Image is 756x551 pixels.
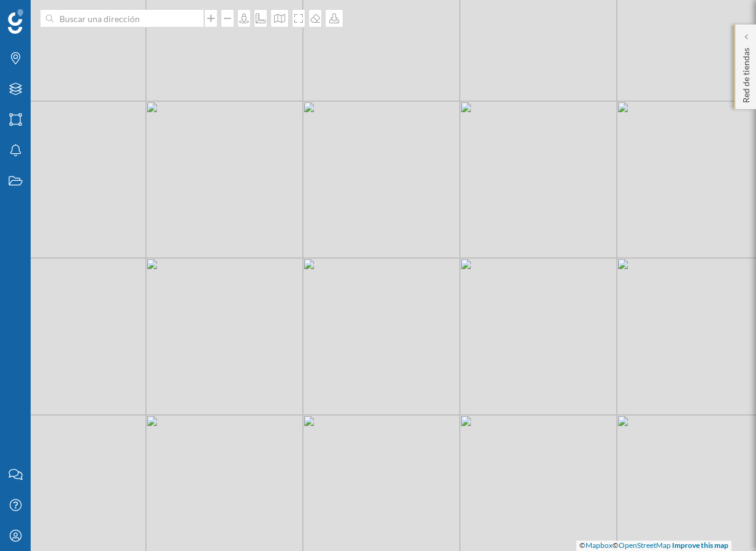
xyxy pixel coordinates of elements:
[672,541,728,550] a: Improve this map
[26,9,70,20] span: Support
[740,43,752,103] p: Red de tiendas
[8,9,23,34] img: Geoblink Logo
[619,541,671,550] a: OpenStreetMap
[576,541,731,551] div: © ©
[586,541,613,550] a: Mapbox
